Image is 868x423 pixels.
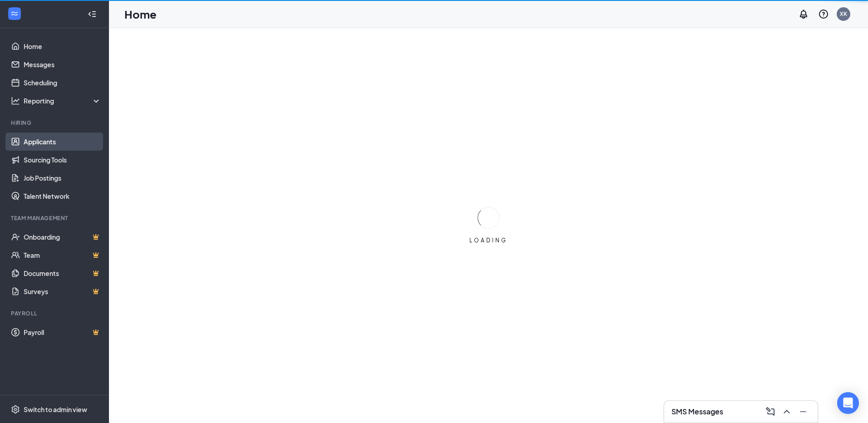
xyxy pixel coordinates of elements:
[24,169,101,187] a: Job Postings
[765,406,776,417] svg: ComposeMessage
[796,404,810,419] button: Minimize
[11,405,20,414] svg: Settings
[24,323,101,341] a: PayrollCrown
[24,133,101,151] a: Applicants
[818,9,829,20] svg: QuestionInfo
[798,406,809,417] svg: Minimize
[24,37,101,55] a: Home
[671,407,723,417] h3: SMS Messages
[11,310,99,317] div: Payroll
[24,74,101,92] a: Scheduling
[779,404,794,419] button: ChevronUp
[781,406,792,417] svg: ChevronUp
[840,10,847,18] div: XK
[798,9,809,20] svg: Notifications
[24,246,101,264] a: TeamCrown
[11,119,99,127] div: Hiring
[24,96,102,105] div: Reporting
[24,187,101,205] a: Talent Network
[763,404,778,419] button: ComposeMessage
[24,55,101,74] a: Messages
[10,9,19,18] svg: WorkstreamLogo
[24,264,101,282] a: DocumentsCrown
[24,405,87,414] div: Switch to admin view
[24,228,101,246] a: OnboardingCrown
[124,6,157,22] h1: Home
[24,151,101,169] a: Sourcing Tools
[88,10,97,19] svg: Collapse
[837,392,859,414] div: Open Intercom Messenger
[24,282,101,300] a: SurveysCrown
[11,96,20,105] svg: Analysis
[466,236,511,244] div: LOADING
[11,214,99,222] div: Team Management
